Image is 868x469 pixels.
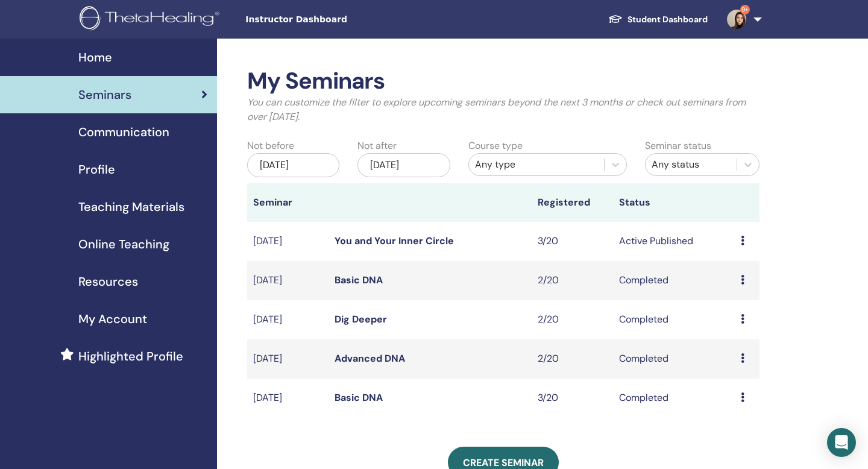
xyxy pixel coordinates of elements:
[740,5,750,14] span: 9+
[78,123,169,141] span: Communication
[247,183,329,222] th: Seminar
[335,352,405,365] a: Advanced DNA
[613,300,735,339] td: Completed
[532,261,613,300] td: 2/20
[247,222,329,261] td: [DATE]
[247,139,294,153] label: Not before
[78,86,131,104] span: Seminars
[532,339,613,379] td: 2/20
[827,428,856,457] div: Open Intercom Messenger
[78,160,115,178] span: Profile
[532,183,613,222] th: Registered
[78,347,183,365] span: Highlighted Profile
[613,379,735,418] td: Completed
[613,339,735,379] td: Completed
[599,8,717,31] a: Student Dashboard
[475,157,598,172] div: Any type
[468,139,523,153] label: Course type
[532,379,613,418] td: 3/20
[357,153,450,177] div: [DATE]
[645,139,711,153] label: Seminar status
[247,95,759,124] p: You can customize the filter to explore upcoming seminars beyond the next 3 months or check out s...
[608,14,623,24] img: graduation-cap-white.svg
[247,339,329,379] td: [DATE]
[532,222,613,261] td: 3/20
[78,198,184,216] span: Teaching Materials
[78,235,169,253] span: Online Teaching
[247,261,329,300] td: [DATE]
[247,153,339,177] div: [DATE]
[613,222,735,261] td: Active Published
[532,300,613,339] td: 2/20
[335,234,454,247] a: You and Your Inner Circle
[613,261,735,300] td: Completed
[613,183,735,222] th: Status
[80,6,224,33] img: logo.png
[78,48,112,66] span: Home
[247,300,329,339] td: [DATE]
[78,272,138,291] span: Resources
[463,456,544,469] span: Create seminar
[78,310,147,328] span: My Account
[335,313,387,326] a: Dig Deeper
[727,10,746,29] img: default.jpg
[335,391,383,404] a: Basic DNA
[247,379,329,418] td: [DATE]
[335,274,383,286] a: Basic DNA
[652,157,731,172] div: Any status
[357,139,397,153] label: Not after
[247,68,759,95] h2: My Seminars
[245,13,426,26] span: Instructor Dashboard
